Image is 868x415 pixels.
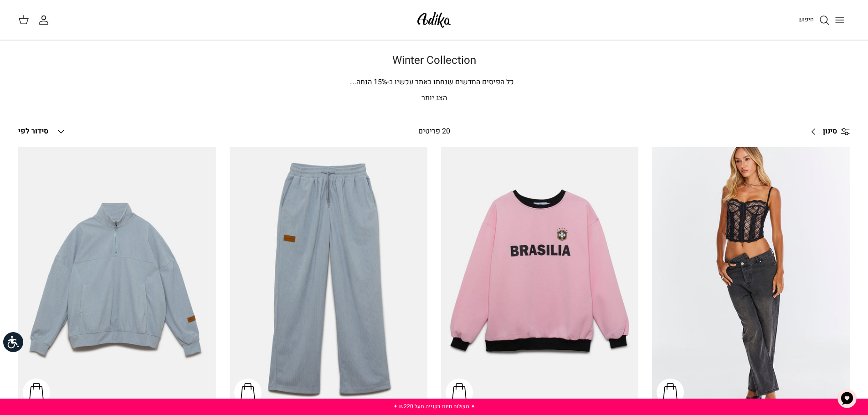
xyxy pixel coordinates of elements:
[393,402,475,410] a: ✦ משלוח חינם בקנייה מעל ₪220 ✦
[387,77,514,87] span: כל הפיסים החדשים שנחתו באתר עכשיו ב-
[374,77,382,87] span: 15
[115,54,753,67] h1: Winter Collection
[830,10,850,30] button: Toggle menu
[18,126,48,137] span: סידור לפי
[652,147,850,410] a: ג׳ינס All Or Nothing קריס-קרוס | BOYFRIEND
[805,121,850,143] a: סינון
[349,77,387,87] span: % הנחה.
[798,15,814,24] span: חיפוש
[823,126,837,138] span: סינון
[18,147,216,410] a: סווטשירט City Strolls אוברסייז
[798,15,830,26] a: חיפוש
[115,92,753,104] p: הצג יותר
[833,385,861,412] button: צ'אט
[38,15,53,26] a: החשבון שלי
[230,147,427,410] a: מכנסי טרנינג City strolls
[18,122,67,142] button: סידור לפי
[441,147,639,410] a: סווטשירט Brazilian Kid
[338,126,530,138] div: 20 פריטים
[415,9,453,31] img: Adika IL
